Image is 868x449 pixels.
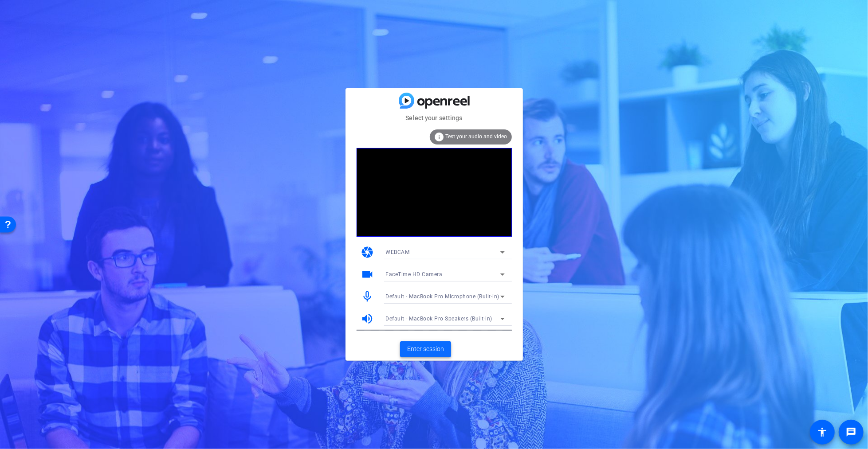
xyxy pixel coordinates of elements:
[434,132,445,142] mat-icon: info
[386,316,493,322] span: Default - MacBook Pro Speakers (Built-in)
[846,427,856,437] mat-icon: message
[361,312,374,325] mat-icon: volume_up
[817,427,828,437] mat-icon: accessibility
[361,268,374,281] mat-icon: videocam
[386,293,500,300] span: Default - MacBook Pro Microphone (Built-in)
[346,113,523,123] mat-card-subtitle: Select your settings
[361,246,374,259] mat-icon: camera
[386,271,443,277] span: FaceTime HD Camera
[399,93,470,108] img: blue-gradient.svg
[400,341,451,357] button: Enter session
[446,133,507,140] span: Test your audio and video
[407,344,444,354] span: Enter session
[386,249,410,255] span: WEBCAM
[361,290,374,303] mat-icon: mic_none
